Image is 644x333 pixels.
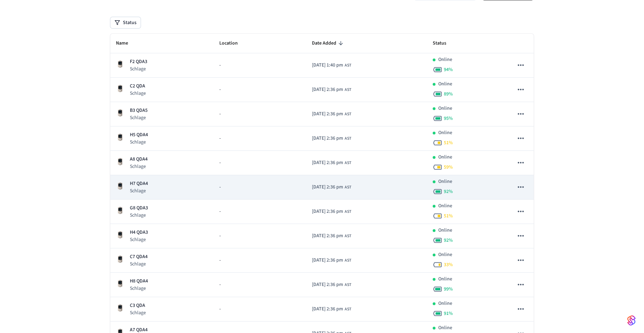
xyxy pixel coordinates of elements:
[130,163,148,170] p: Schlage
[116,182,124,190] img: Schlage Sense Smart Deadbolt with Camelot Trim, Front
[130,253,148,261] p: C7 QDA4
[312,257,351,264] div: America/Santo_Domingo
[627,315,636,326] img: SeamLogoGradient.69752ec5.svg
[130,65,147,72] p: Schlage
[444,164,453,171] span: 59 %
[444,188,453,195] span: 92 %
[438,154,452,161] p: Online
[444,66,453,73] span: 94 %
[110,17,141,28] button: Status
[116,109,124,117] img: Schlage Sense Smart Deadbolt with Camelot Trim, Front
[116,157,124,166] img: Schlage Sense Smart Deadbolt with Camelot Trim, Front
[130,83,146,90] p: C2 QDA
[130,236,148,243] p: Schlage
[345,160,351,166] span: AST
[116,133,124,141] img: Schlage Sense Smart Deadbolt with Camelot Trim, Front
[438,276,452,283] p: Online
[116,38,137,49] span: Name
[116,279,124,288] img: Schlage Sense Smart Deadbolt with Camelot Trim, Front
[312,208,351,215] div: America/Santo_Domingo
[219,135,221,142] span: -
[444,261,453,268] span: 33 %
[345,209,351,215] span: AST
[438,105,452,112] p: Online
[444,115,453,122] span: 95 %
[312,159,351,166] div: America/Santo_Domingo
[219,62,221,69] span: -
[130,180,148,187] p: H7 QDA4
[130,139,148,146] p: Schlage
[312,257,343,264] span: [DATE] 2:36 pm
[345,184,351,191] span: AST
[312,305,351,313] div: America/Santo_Domingo
[116,231,124,239] img: Schlage Sense Smart Deadbolt with Camelot Trim, Front
[116,60,124,68] img: Schlage Sense Smart Deadbolt with Camelot Trim, Front
[130,204,148,212] p: G8 QDA3
[130,90,146,97] p: Schlage
[312,135,351,142] div: America/Santo_Domingo
[433,38,455,49] span: Status
[444,91,453,98] span: 89 %
[130,285,148,292] p: Schlage
[219,159,221,166] span: -
[312,281,343,288] span: [DATE] 2:36 pm
[312,86,351,93] div: America/Santo_Domingo
[345,257,351,264] span: AST
[345,233,351,239] span: AST
[312,184,343,191] span: [DATE] 2:36 pm
[312,305,343,313] span: [DATE] 2:36 pm
[130,58,147,65] p: F2 QDA3
[438,202,452,210] p: Online
[312,208,343,215] span: [DATE] 2:36 pm
[116,84,124,93] img: Schlage Sense Smart Deadbolt with Camelot Trim, Front
[116,255,124,263] img: Schlage Sense Smart Deadbolt with Camelot Trim, Front
[312,86,343,93] span: [DATE] 2:36 pm
[444,212,453,219] span: 51 %
[219,305,221,313] span: -
[444,286,453,293] span: 99 %
[130,302,146,309] p: C3 QDA
[438,324,452,332] p: Online
[219,110,221,118] span: -
[312,135,343,142] span: [DATE] 2:36 pm
[444,139,453,146] span: 51 %
[312,232,343,240] span: [DATE] 2:36 pm
[219,232,221,240] span: -
[130,278,148,285] p: H8 QDA4
[345,135,351,142] span: AST
[444,237,453,244] span: 92 %
[312,110,343,118] span: [DATE] 2:36 pm
[219,257,221,264] span: -
[438,227,452,234] p: Online
[312,159,343,166] span: [DATE] 2:36 pm
[345,87,351,93] span: AST
[312,232,351,240] div: America/Santo_Domingo
[438,129,452,137] p: Online
[219,184,221,191] span: -
[444,310,453,317] span: 91 %
[438,178,452,185] p: Online
[312,62,343,69] span: [DATE] 1:40 pm
[130,131,148,139] p: H5 QDA4
[130,309,146,316] p: Schlage
[438,300,452,307] p: Online
[130,114,148,121] p: Schlage
[130,156,148,163] p: A8 QDA4
[116,304,124,312] img: Schlage Sense Smart Deadbolt with Camelot Trim, Front
[312,184,351,191] div: America/Santo_Domingo
[219,38,247,49] span: Location
[438,56,452,63] p: Online
[130,212,148,219] p: Schlage
[116,206,124,215] img: Schlage Sense Smart Deadbolt with Camelot Trim, Front
[345,282,351,288] span: AST
[130,107,148,114] p: B3 QDA5
[130,187,148,194] p: Schlage
[312,281,351,288] div: America/Santo_Domingo
[345,62,351,69] span: AST
[219,208,221,215] span: -
[312,38,345,49] span: Date Added
[130,229,148,236] p: H4 QDA3
[312,62,351,69] div: America/Santo_Domingo
[219,86,221,93] span: -
[345,306,351,312] span: AST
